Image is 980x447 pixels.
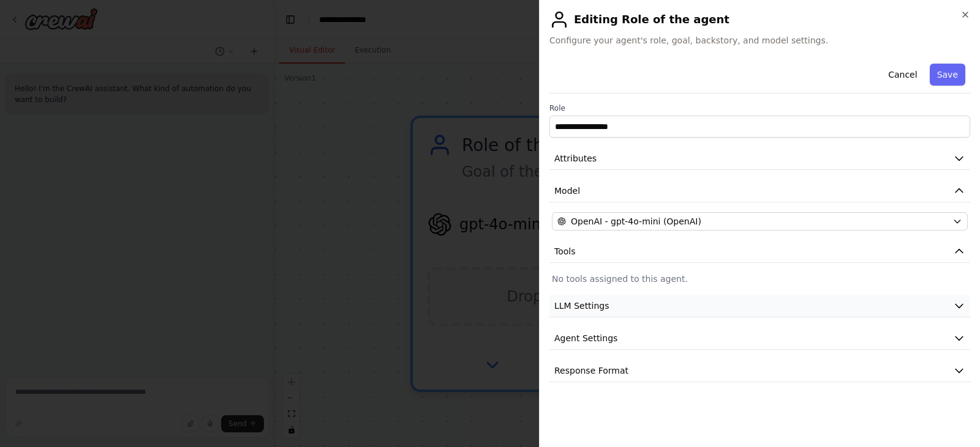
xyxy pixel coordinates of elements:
span: Attributes [554,152,597,164]
span: LLM Settings [554,300,609,312]
span: Tools [554,245,576,257]
h2: Editing Role of the agent [549,10,970,29]
span: OpenAI - gpt-4o-mini (OpenAI) [571,215,701,227]
button: LLM Settings [549,295,970,317]
button: Response Format [549,360,970,382]
span: Agent Settings [554,332,617,344]
span: Model [554,185,580,197]
button: Cancel [881,64,924,86]
button: Attributes [549,147,970,170]
button: Save [930,64,965,86]
span: Response Format [554,364,628,377]
p: No tools assigned to this agent. [552,273,968,285]
button: Model [549,180,970,202]
button: Tools [549,240,970,263]
button: Agent Settings [549,327,970,350]
span: Configure your agent's role, goal, backstory, and model settings. [549,34,970,46]
label: Role [549,103,970,113]
button: OpenAI - gpt-4o-mini (OpenAI) [552,212,968,231]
